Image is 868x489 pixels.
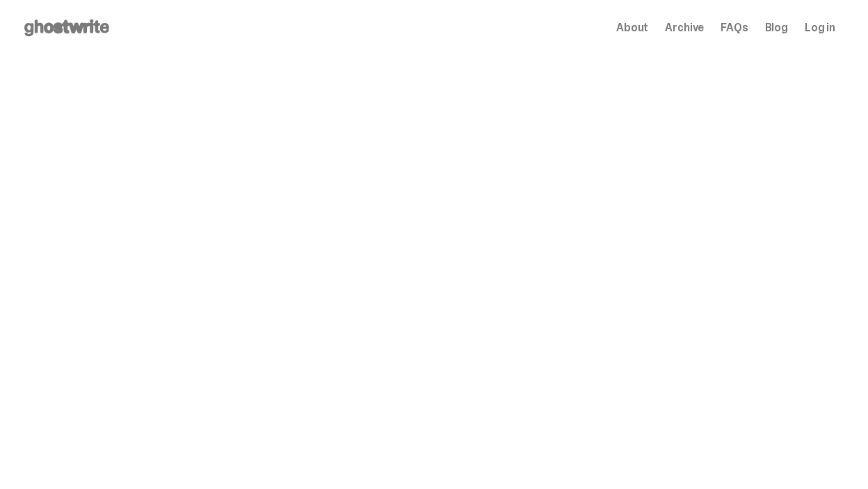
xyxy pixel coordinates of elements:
a: Log in [805,22,835,33]
a: Archive [665,22,704,33]
a: Blog [765,22,788,33]
a: About [616,22,648,33]
a: FAQs [721,22,748,33]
